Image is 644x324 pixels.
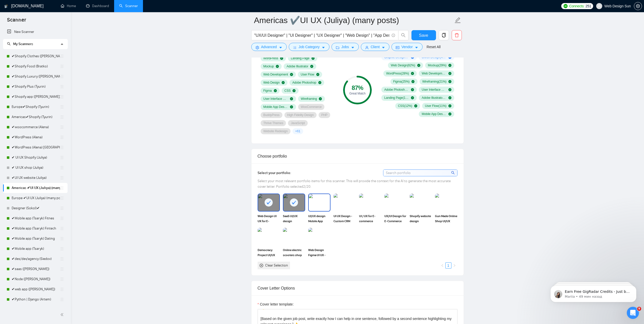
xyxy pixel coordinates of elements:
[60,206,64,210] span: holder
[310,65,313,68] span: check-circle
[564,4,568,8] img: upwork-logo.png
[384,88,409,92] span: Adobe Photoshop ( 15 %)
[12,284,60,294] a: ✔web app ([PERSON_NAME])
[361,43,390,51] button: userClientcaret-down
[258,228,280,245] img: portfolio thumbnail image
[291,121,305,125] span: JavaScript
[301,105,322,109] span: WooCommerce
[448,64,451,67] span: check-circle
[12,153,60,163] a: ✔ UI UX Shopify (Juliya)
[279,46,282,49] span: caret-down
[301,72,314,77] span: User Flow
[287,113,314,117] span: High Fidelity Design
[3,153,68,163] li: ✔ UI UX Shopify (Juliya)
[448,104,451,107] span: check-circle
[60,247,64,251] span: holder
[258,149,458,163] div: Choose portfolio
[411,72,414,75] span: check-circle
[4,2,8,10] img: logo
[289,43,329,51] button: barsJob Categorycaret-down
[60,54,64,58] span: holder
[12,183,60,193] a: Americas ✔UI UX (Juliya) (many posts)
[419,32,428,39] span: Save
[382,46,385,49] span: caret-down
[308,247,330,258] span: Web Design Figma UI UX - Switi
[311,57,315,60] span: check-circle
[12,102,60,112] a: Europe✔Shopify (Tyurin)
[290,73,293,76] span: check-circle
[422,96,446,100] span: Adobe Illustrator ( 12 %)
[60,196,64,200] span: holder
[439,262,445,269] li: Previous Page
[451,262,458,269] li: Next Page
[422,88,446,92] span: User Interface Design ( 14 %)
[3,16,30,27] span: Scanner
[3,102,68,112] li: Europe✔Shopify (Tyurin)
[292,81,316,85] span: Adobe Photoshop
[422,71,446,75] span: Web Development ( 26 %)
[60,145,64,149] span: holder
[3,244,68,254] li: ✔Mobile app (Tsaryk)
[3,122,68,132] li: ✔woocommerce (Alena)
[7,27,64,37] a: New Scanner
[261,44,277,50] span: Advanced
[119,4,138,8] a: searchScanner
[12,294,60,304] a: ✔Python | Django (Artem)
[439,33,449,37] span: copy
[410,214,432,224] span: Shopify website design
[60,257,64,261] span: holder
[586,3,591,9] span: 251
[331,43,359,51] button: folderJobscaret-down
[301,97,317,101] span: Wireframing
[414,104,417,107] span: check-circle
[3,112,68,122] li: Americas✔Shopify (Tyurin)
[263,121,283,125] span: Thrive Themes
[3,27,68,37] li: New Scanner
[12,71,60,82] a: ✔Shopify Luxury ([PERSON_NAME])
[452,30,462,40] button: delete
[7,42,11,46] span: search
[452,33,462,37] span: delete
[61,4,76,8] a: homeHome
[282,81,285,84] span: check-circle
[343,85,372,91] div: 87 %
[12,213,60,223] a: ✔Mobile app (Tsaryk) Fitnes
[384,96,409,100] span: Landing Page ( 13 %)
[411,96,414,99] span: check-circle
[3,82,68,92] li: ✔Shopify Plus (Tyurin)
[12,163,60,173] a: ✔ UI UX shop (Juliya)
[12,51,60,61] a: ✔Shopify Clothes ([PERSON_NAME])
[319,97,322,100] span: check-circle
[343,92,372,95] div: Great Match
[260,264,263,267] span: close-circle
[308,228,330,245] img: portfolio thumbnail image
[3,71,68,82] li: ✔Shopify Luxury (Igor S.)
[263,72,288,77] span: Web Development
[3,203,68,213] li: Designer (Sokol)✔
[284,89,291,93] span: CSS
[274,89,277,92] span: check-circle
[12,193,60,203] a: Europe ✔UI UX (Juliya) (many posts)
[258,247,280,258] span: Democracy Project UI/UX design
[3,173,68,183] li: ✔UI UX website (Juliya)
[60,277,64,281] span: holder
[417,64,420,67] span: check-circle
[254,14,453,27] input: Scanner name...
[258,281,458,295] div: Cover Letter Options
[12,274,60,284] a: ✔Node ([PERSON_NAME])
[448,80,451,83] span: check-circle
[7,42,33,46] span: My Scanners
[435,194,457,211] img: portfolio thumbnail image
[318,81,321,84] span: check-circle
[384,194,407,211] img: portfolio thumbnail image
[634,4,642,8] span: setting
[391,43,422,51] button: idcardVendorcaret-down
[451,262,458,269] button: right
[308,214,330,224] span: UI/UX design Mobile App
[60,85,64,89] span: holder
[286,64,308,68] span: Adobe Illustrator
[60,105,64,109] span: holder
[12,142,60,153] a: ✔WordPress (Alena) [GEOGRAPHIC_DATA]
